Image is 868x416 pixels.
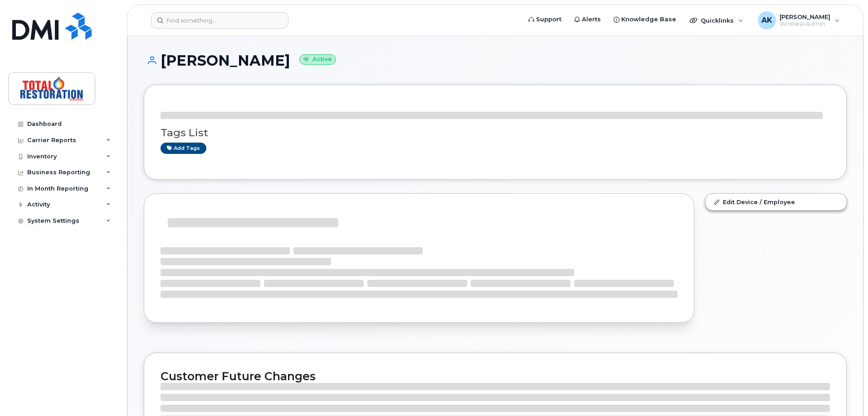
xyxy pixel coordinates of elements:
small: Active [299,54,336,65]
h2: Customer Future Changes [161,369,830,383]
a: Add tags [161,143,206,154]
h3: Tags List [161,127,830,139]
a: Edit Device / Employee [706,194,846,210]
h1: [PERSON_NAME] [144,53,847,68]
